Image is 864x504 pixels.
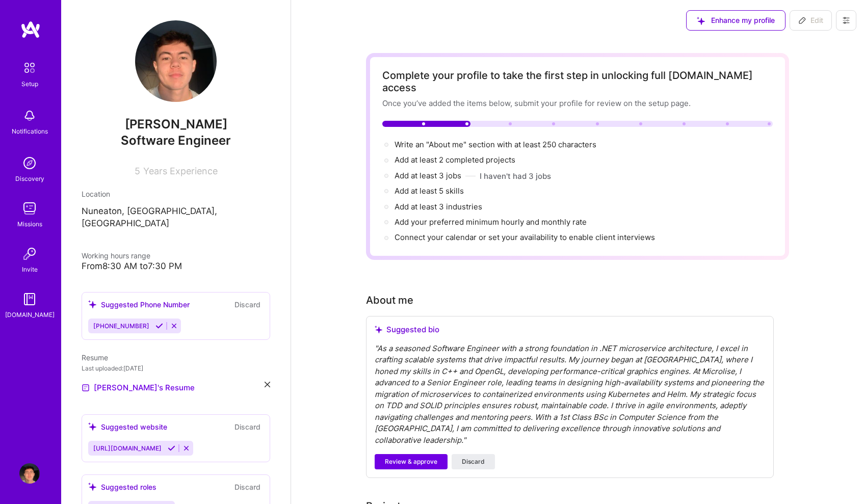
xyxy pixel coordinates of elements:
[93,322,149,330] span: [PHONE_NUMBER]
[135,20,217,102] img: User Avatar
[231,481,264,493] button: Discard
[121,133,231,148] span: Software Engineer
[375,326,382,333] i: icon SuggestedTeams
[19,105,40,126] img: bell
[88,421,167,432] div: Suggested website
[231,421,264,433] button: Discard
[790,10,832,31] button: Edit
[143,166,218,176] span: Years Experience
[395,217,587,227] span: Add your preferred minimum hourly and monthly rate
[82,261,270,272] div: From 8:30 AM to 7:30 PM
[375,343,765,446] div: " As a seasoned Software Engineer with a strong foundation in .NET microservice architecture, I e...
[93,444,162,452] span: [URL][DOMAIN_NAME]
[135,166,140,176] span: 5
[82,382,195,394] a: [PERSON_NAME]'s Resume
[12,126,48,137] div: Notifications
[395,202,482,211] span: Add at least 3 industries
[88,482,156,492] div: Suggested roles
[82,384,90,392] img: Resume
[82,251,150,260] span: Working hours range
[462,457,485,466] span: Discard
[88,300,97,309] i: icon SuggestedTeams
[88,483,97,491] i: icon SuggestedTeams
[17,463,42,484] a: User Avatar
[395,140,598,149] span: Write an "About me" section with at least 250 characters
[82,189,270,199] div: Location
[19,289,40,309] img: guide book
[19,198,40,219] img: teamwork
[395,155,515,165] span: Add at least 2 completed projects
[375,454,448,469] button: Review & approve
[88,422,97,431] i: icon SuggestedTeams
[82,353,108,362] span: Resume
[19,153,40,173] img: discovery
[5,309,55,320] div: [DOMAIN_NAME]
[798,15,823,25] span: Edit
[395,171,461,180] span: Add at least 3 jobs
[170,322,178,330] i: Reject
[452,454,495,469] button: Discard
[155,322,163,330] i: Accept
[15,173,44,184] div: Discovery
[382,69,773,94] div: Complete your profile to take the first step in unlocking full [DOMAIN_NAME] access
[22,264,38,275] div: Invite
[17,219,42,229] div: Missions
[88,299,190,310] div: Suggested Phone Number
[265,382,270,387] i: icon Close
[480,171,551,181] button: I haven't had 3 jobs
[20,20,41,39] img: logo
[82,363,270,374] div: Last uploaded: [DATE]
[385,457,437,466] span: Review & approve
[21,78,38,89] div: Setup
[231,299,264,310] button: Discard
[19,57,40,78] img: setup
[82,205,270,230] p: Nuneaton, [GEOGRAPHIC_DATA], [GEOGRAPHIC_DATA]
[366,293,413,308] div: About me
[375,325,765,335] div: Suggested bio
[395,186,464,196] span: Add at least 5 skills
[19,244,40,264] img: Invite
[82,117,270,132] span: [PERSON_NAME]
[182,444,190,452] i: Reject
[395,232,655,242] span: Connect your calendar or set your availability to enable client interviews
[19,463,40,484] img: User Avatar
[382,98,773,109] div: Once you’ve added the items below, submit your profile for review on the setup page.
[168,444,175,452] i: Accept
